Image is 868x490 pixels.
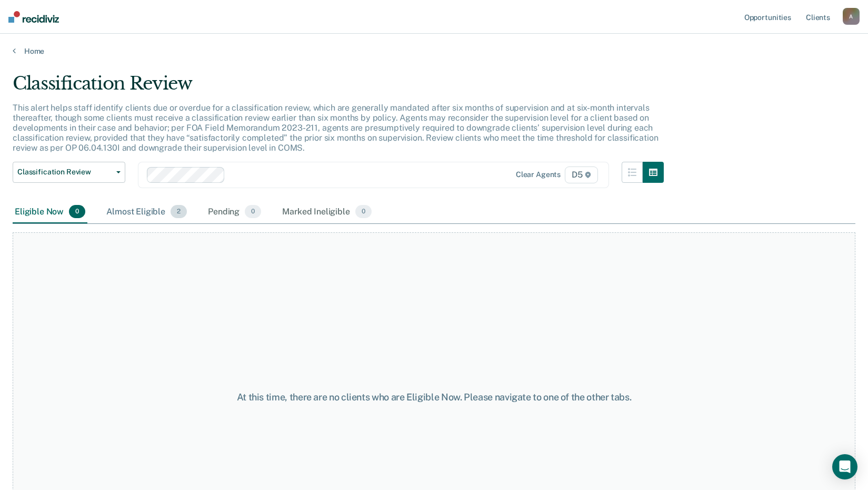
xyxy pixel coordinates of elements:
[832,454,857,479] div: Open Intercom Messenger
[355,205,372,219] span: 0
[516,170,561,179] div: Clear agents
[843,8,860,25] button: A
[13,103,658,153] p: This alert helps staff identify clients due or overdue for a classification review, which are gen...
[69,205,85,219] span: 0
[565,166,598,183] span: D5
[13,162,125,183] button: Classification Review
[245,205,261,219] span: 0
[280,201,374,224] div: Marked Ineligible0
[13,201,87,224] div: Eligible Now0
[8,11,59,23] img: Recidiviz
[13,46,855,56] a: Home
[224,391,645,403] div: At this time, there are no clients who are Eligible Now. Please navigate to one of the other tabs.
[104,201,189,224] div: Almost Eligible2
[17,168,112,177] span: Classification Review
[171,205,187,219] span: 2
[13,73,664,103] div: Classification Review
[206,201,263,224] div: Pending0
